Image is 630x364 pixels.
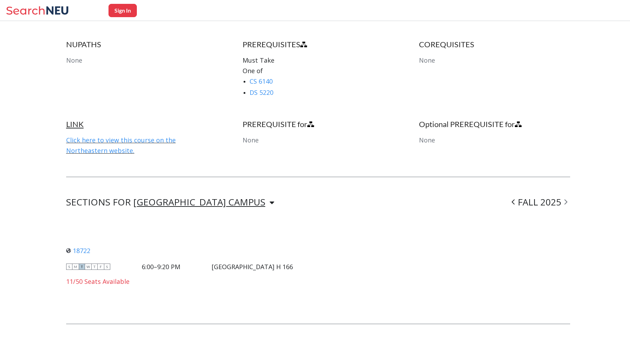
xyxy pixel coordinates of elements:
[250,88,273,97] a: DS 5220
[419,40,570,49] h4: COREQUISITES
[66,278,293,285] div: 11/50 Seats Available
[79,264,85,270] span: T
[85,264,91,270] span: W
[66,56,82,64] span: None
[419,136,435,144] span: None
[66,246,90,255] a: 18722
[72,264,79,270] span: M
[133,198,265,206] div: [GEOGRAPHIC_DATA] CAMPUS
[250,77,273,85] a: CS 6140
[104,264,110,270] span: S
[509,198,570,206] div: FALL 2025
[212,263,293,271] div: [GEOGRAPHIC_DATA] H 166
[243,66,263,75] span: One of
[419,56,435,64] span: None
[66,264,72,270] span: S
[91,264,98,270] span: T
[66,198,274,206] div: SECTIONS FOR
[243,119,394,129] h4: PREREQUISITE for
[108,4,137,17] button: Sign In
[66,136,176,155] a: Click here to view this course on the Northeastern website.
[243,136,259,144] span: None
[419,119,570,129] h4: Optional PREREQUISITE for
[243,56,274,64] span: Must Take
[66,40,217,49] h4: NUPATHS
[98,264,104,270] span: F
[142,263,180,271] div: 6:00–9:20 PM
[66,119,217,129] h4: LINK
[243,40,394,49] h4: PREREQUISITES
